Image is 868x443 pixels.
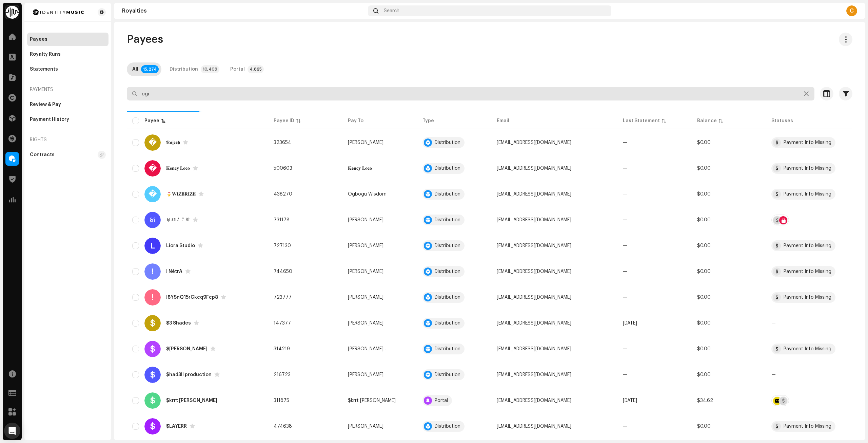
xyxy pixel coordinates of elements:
img: 185c913a-8839-411b-a7b9-bf647bcb215e [30,8,87,16]
div: 𝕽𝖆𝖏𝖊𝖘𝖍 [166,140,180,145]
div: $LAYERR [166,424,187,429]
div: $3 Shades [166,321,191,326]
span: anuwat jingta [348,243,383,248]
div: Royalties [122,8,365,14]
div: Payment Info Missing [784,243,831,248]
div: $ [144,367,161,383]
div: � [144,134,161,151]
div: Royalty Runs [30,52,61,57]
div: $had3ll production [166,372,212,377]
span: Ogbogu Wisdom [348,192,387,197]
span: Kovács Róbert [348,424,383,429]
span: Sahil . [348,347,386,351]
div: ស [144,212,161,228]
span: nerfszovetseg3@gmail.com [497,424,571,429]
div: Distribution [435,372,460,377]
div: 🎖️𝐖𝐈𝐙𝐁𝐑𝐈𝐙𝐄 [166,192,196,197]
span: — [623,424,627,429]
span: Burak Keskin [348,295,383,300]
div: $ [144,418,161,435]
span: 727130 [274,243,291,248]
div: Distribution [170,62,198,76]
div: Payee ID [274,117,294,124]
div: Payment History [30,117,69,122]
span: Rajesh Verma [348,140,383,145]
div: Portal [435,398,448,403]
div: $ [144,341,161,357]
div: Statements [30,67,58,72]
span: 731178 [274,218,290,222]
img: 0f74c21f-6d1c-4dbc-9196-dbddad53419e [5,5,19,19]
div: Liora Studio [166,243,195,248]
div: Payment Info Missing [784,269,831,274]
re-a-table-badge: — [771,372,847,377]
span: Dec 2020 [623,321,637,326]
div: Payment Info Missing [784,192,831,197]
span: wizbrize@gmail.com [497,192,571,197]
re-m-nav-item: Royalty Runs [27,48,108,61]
div: Payment Info Missing [784,347,831,351]
span: 311875 [274,398,289,403]
span: 744650 [274,269,292,274]
span: 723777 [274,295,292,300]
div: � [144,160,161,177]
re-m-nav-item: Review & Pay [27,98,108,111]
span: $0.00 [697,166,711,171]
div: Distribution [435,424,460,429]
span: $krrt Cobain [348,398,396,403]
div: ! NétrÂ [166,269,182,274]
div: L [144,238,161,254]
span: biogojuju@gmail.com [497,166,571,171]
span: 𝐊𝐞𝐧𝐜𝐲 𝐋𝐨𝐜𝐨 [348,166,372,171]
re-m-nav-item: Payment History [27,113,108,126]
p-badge: 10,409 [201,65,219,73]
re-a-nav-header: Payments [27,81,108,98]
span: — [623,218,627,222]
span: $0.00 [697,218,711,222]
re-a-table-badge: — [771,321,847,326]
div: Distribution [435,166,460,171]
div: Distribution [435,321,460,326]
span: Search [384,8,399,14]
span: 500603 [274,166,292,171]
re-a-nav-header: Rights [27,132,108,148]
span: Netra Castinelli [348,269,383,274]
span: tathoum21@gmail.com [497,218,571,222]
div: Payment Info Missing [784,295,831,300]
div: Distribution [435,243,460,248]
span: Sep 2025 [623,398,637,403]
re-m-nav-item: Statements [27,62,108,76]
div: ! [144,289,161,306]
span: — [623,372,627,377]
span: $0.00 [697,269,711,274]
span: $0.00 [697,295,711,300]
div: Portal [230,62,245,76]
span: KHON THORN [348,218,383,222]
span: vodkabusiness01@gmail.com [497,295,571,300]
span: $0.00 [697,243,711,248]
div: $ [144,392,161,409]
span: sahilsheoran393@gmail.com [497,347,571,351]
span: — [623,243,627,248]
span: $0.00 [697,347,711,351]
re-m-nav-item: Payees [27,33,108,46]
span: $0.00 [697,321,711,326]
span: — [623,192,627,197]
span: — [623,166,627,171]
div: Last Statement [623,117,660,124]
span: — [623,295,627,300]
span: $34.62 [697,398,713,403]
span: kjnascar48@yahoo.com [497,398,571,403]
span: — [623,140,627,145]
div: $AHIL [166,347,208,351]
div: Balance [697,117,717,124]
p-badge: 4,865 [248,65,264,73]
div: Distribution [435,218,460,222]
span: 147377 [274,321,291,326]
span: akp878943@gmail.com [497,140,571,145]
div: Distribution [435,347,460,351]
div: Payee [144,117,159,124]
div: ! [144,263,161,280]
div: All [132,62,138,76]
